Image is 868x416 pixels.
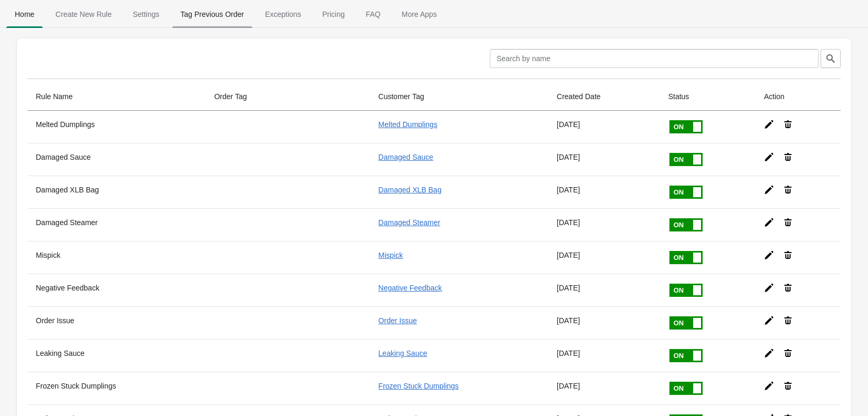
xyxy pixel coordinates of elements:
span: More Apps [393,5,445,24]
th: Negative Feedback [27,274,206,306]
th: Damaged XLB Bag [27,176,206,208]
span: Pricing [314,5,353,24]
a: Order Issue [378,316,417,325]
a: Damaged Sauce [378,153,433,161]
th: Damaged Steamer [27,208,206,241]
td: [DATE] [548,372,660,404]
th: Mispick [27,241,206,274]
button: Home [4,1,45,28]
a: Negative Feedback [378,284,442,292]
td: [DATE] [548,274,660,306]
th: Customer Tag [370,83,548,111]
span: Create New Rule [47,5,120,24]
th: Melted Dumplings [27,111,206,143]
td: [DATE] [548,143,660,176]
td: [DATE] [548,176,660,208]
input: Search by name [490,49,818,68]
button: Create_New_Rule [45,1,122,28]
th: Rule Name [27,83,206,111]
span: Tag Previous Order [172,5,253,24]
th: Leaking Sauce [27,339,206,372]
td: [DATE] [548,208,660,241]
th: Damaged Sauce [27,143,206,176]
td: [DATE] [548,306,660,339]
td: [DATE] [548,339,660,372]
span: FAQ [357,5,389,24]
th: Action [755,83,841,111]
th: Order Issue [27,306,206,339]
td: [DATE] [548,111,660,143]
span: Settings [124,5,168,24]
a: Damaged Steamer [378,218,440,227]
span: Exceptions [257,5,309,24]
th: Created Date [548,83,660,111]
td: [DATE] [548,241,660,274]
th: Order Tag [206,83,370,111]
button: Settings [122,1,170,28]
th: Status [660,83,756,111]
a: Leaking Sauce [378,349,427,357]
a: Frozen Stuck Dumplings [378,382,459,390]
a: Mispick [378,251,403,259]
a: Damaged XLB Bag [378,186,441,194]
th: Frozen Stuck Dumplings [27,372,206,404]
span: Home [6,5,43,24]
a: Melted Dumplings [378,120,437,129]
